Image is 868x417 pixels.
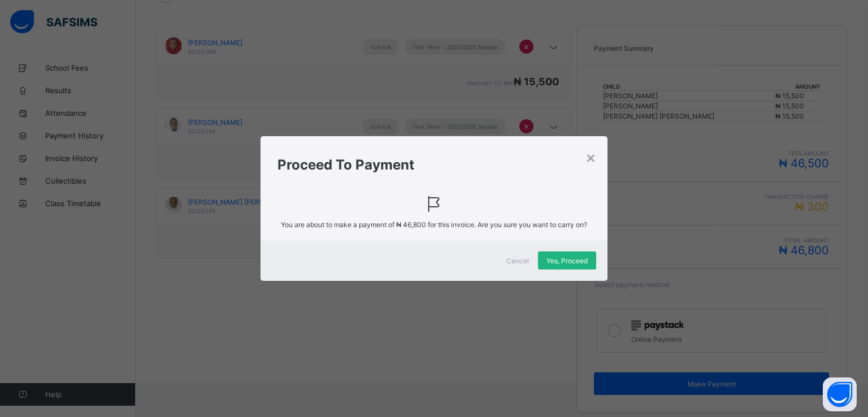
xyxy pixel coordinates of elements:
[277,157,591,173] h1: Proceed To Payment
[823,377,857,411] button: Open asap
[585,147,596,167] div: ×
[277,220,591,229] span: You are about to make a payment of for this invoice. Are you sure you want to carry on?
[506,257,529,265] span: Cancel
[546,257,588,265] span: Yes, Proceed
[396,220,426,229] span: ₦ 46,800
